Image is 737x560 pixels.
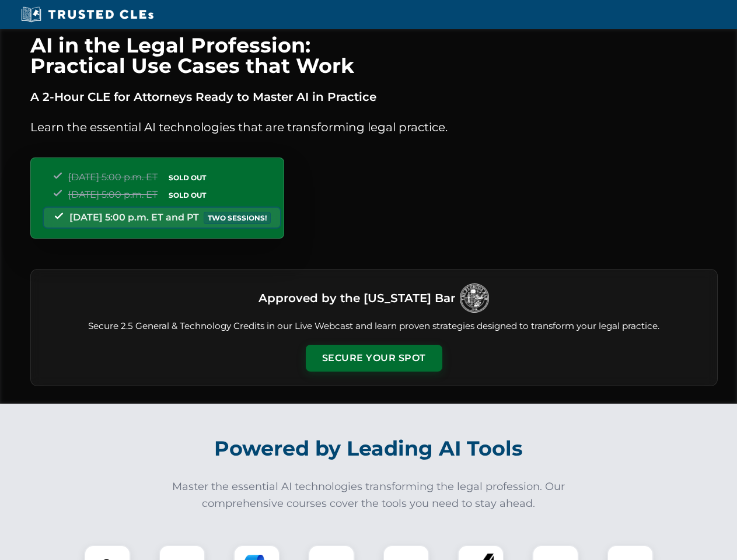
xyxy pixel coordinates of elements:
p: Master the essential AI technologies transforming the legal profession. Our comprehensive courses... [165,478,573,512]
img: Trusted CLEs [18,6,157,23]
h1: AI in the Legal Profession: Practical Use Cases that Work [30,35,718,76]
p: A 2-Hour CLE for Attorneys Ready to Master AI in Practice [30,87,718,106]
p: Learn the essential AI technologies that are transforming legal practice. [30,118,718,136]
img: Logo [460,283,489,313]
h3: Approved by the [US_STATE] Bar [259,288,455,309]
span: [DATE] 5:00 p.m. ET [68,171,158,183]
span: SOLD OUT [165,171,210,184]
p: Secure 2.5 General & Technology Credits in our Live Webcast and learn proven strategies designed ... [45,320,703,333]
h2: Powered by Leading AI Tools [46,428,692,469]
span: [DATE] 5:00 p.m. ET [68,189,158,200]
span: SOLD OUT [165,189,210,201]
button: Secure Your Spot [306,345,442,372]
